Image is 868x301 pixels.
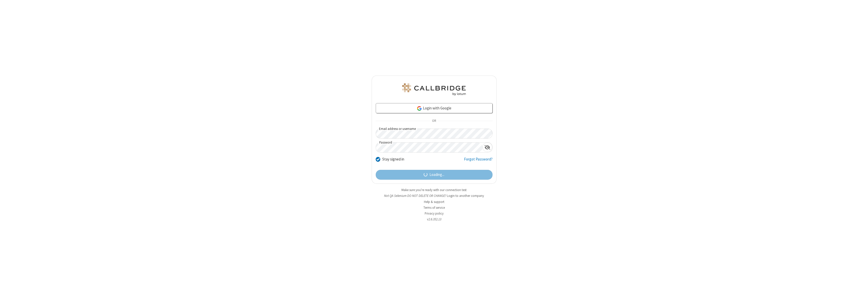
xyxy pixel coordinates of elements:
[376,170,493,180] button: Loading...
[423,205,445,210] a: Terms of service
[430,118,438,125] span: OR
[376,129,493,138] input: Email address or username
[382,156,404,162] label: Stay signed in
[424,200,444,204] a: Help & support
[464,156,493,166] a: Forgot Password?
[855,288,864,297] iframe: Chat
[401,83,467,96] img: QA Selenium DO NOT DELETE OR CHANGE
[429,172,444,178] span: Loading...
[482,143,492,152] div: Show password
[425,211,444,216] a: Privacy policy
[372,193,497,198] li: Not QA Selenium DO NOT DELETE OR CHANGE?
[372,217,497,222] li: v2.6.352.13
[401,188,467,192] a: Make sure you're ready with our connection test
[447,193,484,198] button: Login to another company
[376,103,493,113] a: Login with Google
[417,106,422,111] img: google-icon.png
[376,143,482,152] input: Password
